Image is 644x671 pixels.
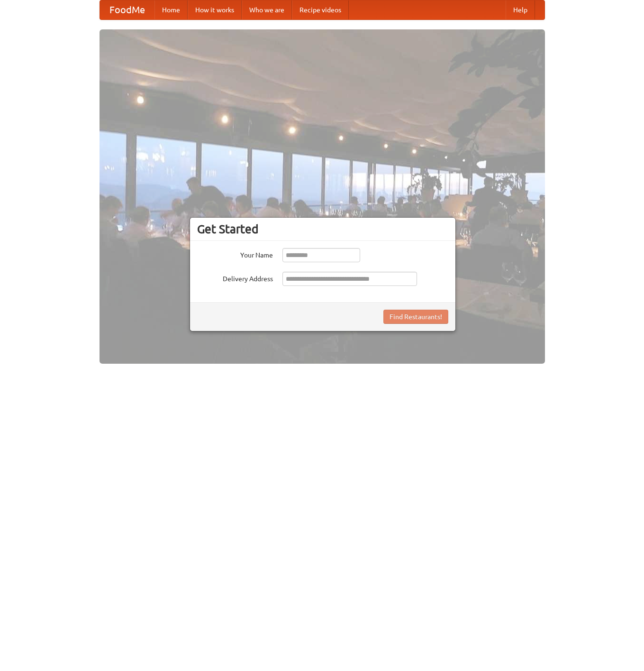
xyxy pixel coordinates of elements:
[506,0,535,19] a: Help
[100,0,154,19] a: FoodMe
[292,0,349,19] a: Recipe videos
[383,310,448,324] button: Find Restaurants!
[197,222,448,236] h3: Get Started
[242,0,292,19] a: Who we are
[188,0,242,19] a: How it works
[197,248,273,260] label: Your Name
[154,0,188,19] a: Home
[197,272,273,284] label: Delivery Address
